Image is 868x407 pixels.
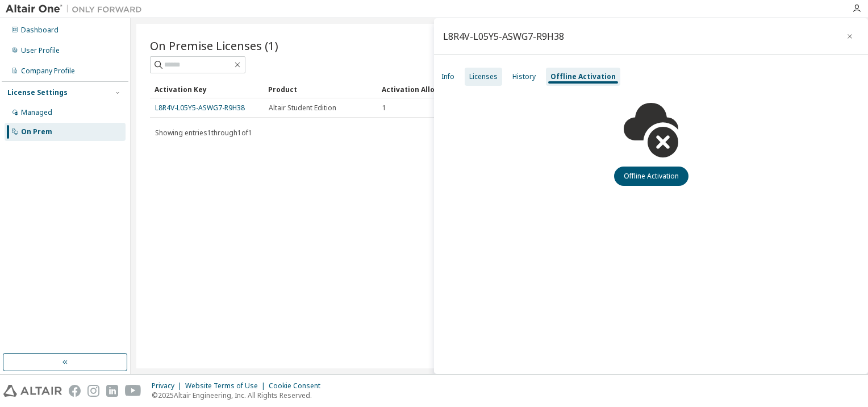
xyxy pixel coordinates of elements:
div: Dashboard [21,26,59,35]
div: User Profile [21,46,60,55]
div: Managed [21,108,52,117]
a: L8R4V-L05Y5-ASWG7-R9H38 [155,103,245,113]
div: On Prem [21,127,52,136]
div: Offline Activation [550,72,616,81]
div: L8R4V-L05Y5-ASWG7-R9H38 [443,32,564,41]
span: Altair Student Edition [269,103,336,113]
img: youtube.svg [125,385,141,397]
img: altair_logo.svg [3,385,62,397]
p: © 2025 Altair Engineering, Inc. All Rights Reserved. [152,391,327,400]
img: instagram.svg [87,385,99,397]
div: Activation Allowed [382,80,486,98]
div: License Settings [7,88,68,97]
button: Offline Activation [614,167,688,186]
div: Company Profile [21,67,75,76]
div: Licenses [469,72,498,81]
div: Cookie Consent [269,381,327,391]
img: linkedin.svg [106,385,118,397]
img: Altair One [6,3,148,15]
span: On Premise Licenses (1) [150,38,278,53]
span: 1 [382,103,386,113]
div: Product [268,80,373,98]
img: facebook.svg [69,385,81,397]
div: Info [441,72,454,81]
div: Activation Key [155,80,259,98]
div: Website Terms of Use [185,381,269,391]
div: History [512,72,536,81]
span: Showing entries 1 through 1 of 1 [155,128,252,138]
div: Privacy [152,381,185,391]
